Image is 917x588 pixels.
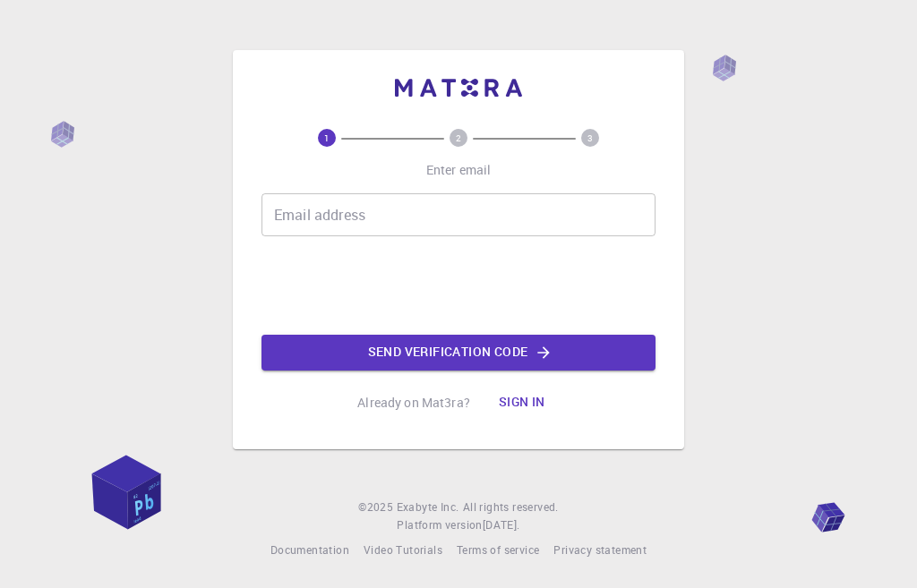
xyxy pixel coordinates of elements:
a: Privacy statement [553,541,647,559]
text: 1 [324,132,330,144]
a: Exabyte Inc. [397,499,459,516]
iframe: reCAPTCHA [322,251,595,320]
a: [DATE]. [483,516,520,534]
a: Terms of service [457,541,539,559]
p: Enter email [426,161,492,179]
text: 2 [456,132,461,144]
span: Video Tutorials [364,542,442,557]
span: Documentation [270,542,349,557]
span: Exabyte Inc. [397,499,459,514]
a: Documentation [270,541,349,559]
button: Sign in [484,385,560,421]
a: Video Tutorials [364,541,442,559]
span: [DATE] . [483,517,520,532]
span: Privacy statement [553,542,647,557]
text: 3 [587,132,593,144]
button: Send verification code [261,335,656,371]
p: Already on Mat3ra? [357,394,470,412]
span: Platform version [397,516,482,534]
span: Terms of service [457,542,539,557]
span: All rights reserved. [463,499,559,516]
span: © 2025 [358,499,396,516]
